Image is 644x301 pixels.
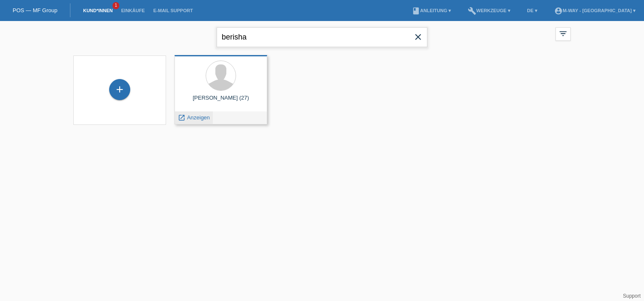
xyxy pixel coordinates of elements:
[623,293,641,299] a: Support
[178,114,210,121] a: launch Anzeigen
[523,8,542,13] a: DE ▾
[181,95,260,108] div: [PERSON_NAME] (27)
[554,7,563,15] i: account_circle
[178,114,185,121] i: launch
[149,8,197,13] a: E-Mail Support
[468,7,476,15] i: build
[464,8,515,13] a: buildWerkzeuge ▾
[79,8,117,13] a: Kund*innen
[558,29,568,38] i: filter_list
[550,8,640,13] a: account_circlem-way - [GEOGRAPHIC_DATA] ▾
[408,8,455,13] a: bookAnleitung ▾
[412,7,420,15] i: book
[110,82,130,97] div: Kund*in hinzufügen
[217,27,427,47] input: Suche...
[117,8,149,13] a: Einkäufe
[13,7,57,13] a: POS — MF Group
[187,114,210,121] span: Anzeigen
[413,32,423,42] i: close
[113,2,119,9] span: 1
